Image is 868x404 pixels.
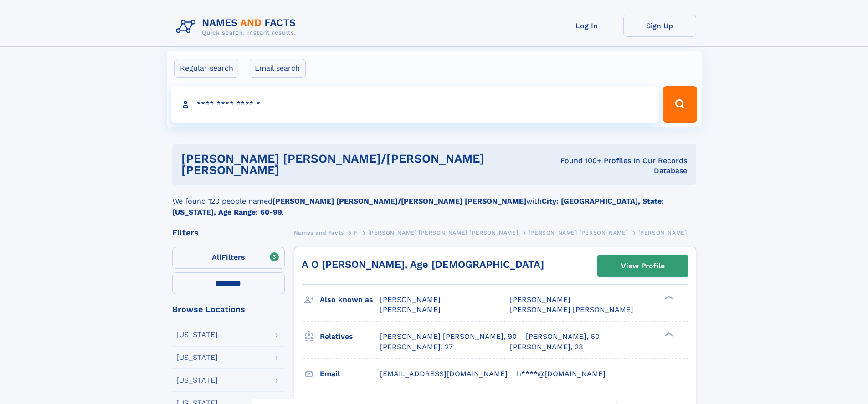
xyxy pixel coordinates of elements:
[510,305,633,314] span: [PERSON_NAME] [PERSON_NAME]
[510,295,570,304] span: [PERSON_NAME]
[272,197,526,205] b: [PERSON_NAME] [PERSON_NAME]/[PERSON_NAME] [PERSON_NAME]
[621,256,665,276] div: View Profile
[380,305,441,314] span: [PERSON_NAME]
[380,342,453,352] a: [PERSON_NAME], 27
[212,253,221,261] span: All
[354,230,358,236] span: F
[172,197,664,216] b: City: [GEOGRAPHIC_DATA], State: [US_STATE], Age Range: 60-99
[176,331,218,338] div: [US_STATE]
[368,230,519,236] span: [PERSON_NAME] [PERSON_NAME] [PERSON_NAME]
[302,259,544,270] a: A O [PERSON_NAME], Age [DEMOGRAPHIC_DATA]
[176,377,218,384] div: [US_STATE]
[249,59,306,78] label: Email search
[181,153,542,176] h1: [PERSON_NAME] [PERSON_NAME]/[PERSON_NAME] [PERSON_NAME]
[320,366,380,382] h3: Email
[368,227,519,238] a: [PERSON_NAME] [PERSON_NAME] [PERSON_NAME]
[172,15,303,39] img: Logo Names and Facts
[320,329,380,344] h3: Relatives
[380,295,441,304] span: [PERSON_NAME]
[172,305,285,313] div: Browse Locations
[380,332,517,342] a: [PERSON_NAME] [PERSON_NAME], 90
[529,230,628,236] span: [PERSON_NAME] [PERSON_NAME]
[663,295,673,301] div: ❯
[663,86,697,123] button: Search Button
[638,230,687,236] span: [PERSON_NAME]
[529,227,628,238] a: [PERSON_NAME] [PERSON_NAME]
[176,354,218,361] div: [US_STATE]
[294,227,344,238] a: Names and Facts
[663,332,673,338] div: ❯
[172,229,285,237] div: Filters
[380,369,508,378] span: [EMAIL_ADDRESS][DOMAIN_NAME]
[623,15,696,37] a: Sign Up
[598,255,688,277] a: View Profile
[174,59,239,78] label: Regular search
[320,292,380,307] h3: Also known as
[542,156,687,176] div: Found 100+ Profiles In Our Records Database
[510,342,583,352] a: [PERSON_NAME], 28
[354,227,358,238] a: F
[526,332,600,342] a: [PERSON_NAME], 60
[172,185,696,218] div: We found 120 people named with .
[171,86,659,123] input: search input
[550,15,623,37] a: Log In
[172,247,285,269] label: Filters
